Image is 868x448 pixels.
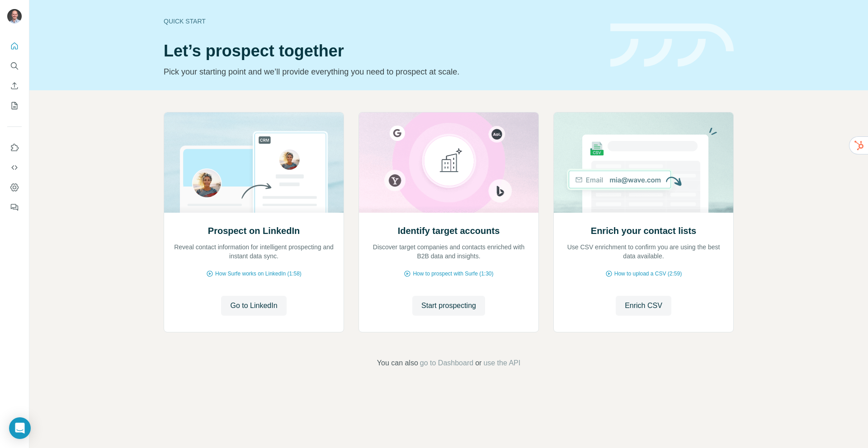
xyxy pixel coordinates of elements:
p: Pick your starting point and we’ll provide everything you need to prospect at scale. [164,65,599,78]
button: use the API [483,358,520,369]
button: Start prospecting [412,296,485,316]
span: Enrich CSV [625,300,662,311]
button: Search [7,58,22,74]
button: Go to LinkedIn [221,296,286,316]
span: or [475,358,481,369]
h1: Let’s prospect together [164,42,599,60]
span: How to upload a CSV (2:59) [614,270,682,278]
button: Quick start [7,38,22,54]
p: Use CSV enrichment to confirm you are using the best data available. [563,243,724,261]
button: My lists [7,98,22,114]
div: Quick start [164,17,599,26]
p: Reveal contact information for intelligent prospecting and instant data sync. [173,243,335,261]
button: Dashboard [7,179,22,196]
button: Enrich CSV [7,78,22,94]
img: Avatar [7,9,22,23]
img: Enrich your contact lists [553,112,734,213]
span: Start prospecting [421,300,476,311]
button: go to Dashboard [420,358,473,369]
button: Use Surfe API [7,159,22,176]
span: How Surfe works on LinkedIn (1:58) [215,270,302,278]
h2: Identify target accounts [398,224,500,237]
span: You can also [377,358,418,369]
button: Use Surfe on LinkedIn [7,140,22,156]
div: Open Intercom Messenger [9,417,31,439]
h2: Enrich your contact lists [591,224,696,237]
span: How to prospect with Surfe (1:30) [413,270,493,278]
h2: Prospect on LinkedIn [208,224,300,237]
img: Prospect on LinkedIn [164,112,344,213]
span: Go to LinkedIn [230,300,277,311]
button: Feedback [7,199,22,215]
img: banner [610,23,734,67]
button: Enrich CSV [616,296,671,316]
p: Discover target companies and contacts enriched with B2B data and insights. [368,243,529,261]
img: Identify target accounts [359,112,539,213]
